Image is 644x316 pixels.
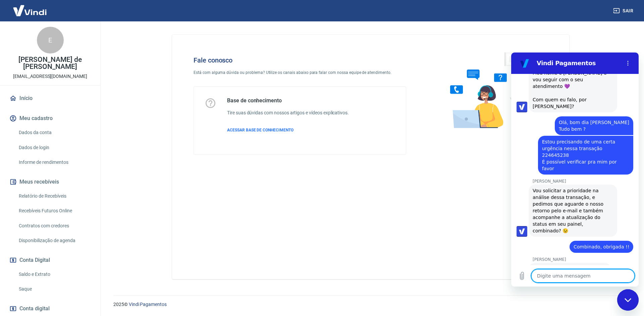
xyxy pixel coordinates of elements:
[13,73,87,80] p: [EMAIL_ADDRESS][DOMAIN_NAME]
[19,304,50,313] span: Conta digital
[113,301,628,308] p: 2025 ©
[227,109,349,116] h6: Tire suas dúvidas com nossos artigos e vídeos explicativos.
[617,289,639,311] iframe: Botão para abrir a janela de mensagens, conversa em andamento
[227,128,293,132] span: ACESSAR BASE DE CONHECIMENTO
[511,52,639,287] iframe: Janela de mensagens
[437,45,539,135] img: Fale conosco
[194,70,406,76] p: Está com alguma dúvida ou problema? Utilize os canais abaixo para falar com nossa equipe de atend...
[16,189,92,203] a: Relatório de Recebíveis
[16,234,92,247] a: Disponibilização de agenda
[8,253,92,268] button: Conta Digital
[612,5,636,17] button: Sair
[8,301,92,316] a: Conta digital
[16,126,92,139] a: Dados da conta
[16,282,92,296] a: Saque
[8,111,92,126] button: Meu cadastro
[194,56,406,64] h4: Fale conosco
[8,91,92,106] a: Início
[8,0,52,21] img: Vindi
[16,268,92,281] a: Saldo e Extrato
[16,155,92,169] a: Informe de rendimentos
[37,27,64,54] div: E
[16,141,92,154] a: Dados de login
[16,204,92,218] a: Recebíveis Futuros Online
[129,302,167,307] a: Vindi Pagamentos
[5,56,95,70] p: [PERSON_NAME] de [PERSON_NAME]
[16,219,92,233] a: Contratos com credores
[8,175,92,189] button: Meus recebíveis
[227,127,349,133] a: ACESSAR BASE DE CONHECIMENTO
[227,97,349,104] h5: Base de conhecimento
